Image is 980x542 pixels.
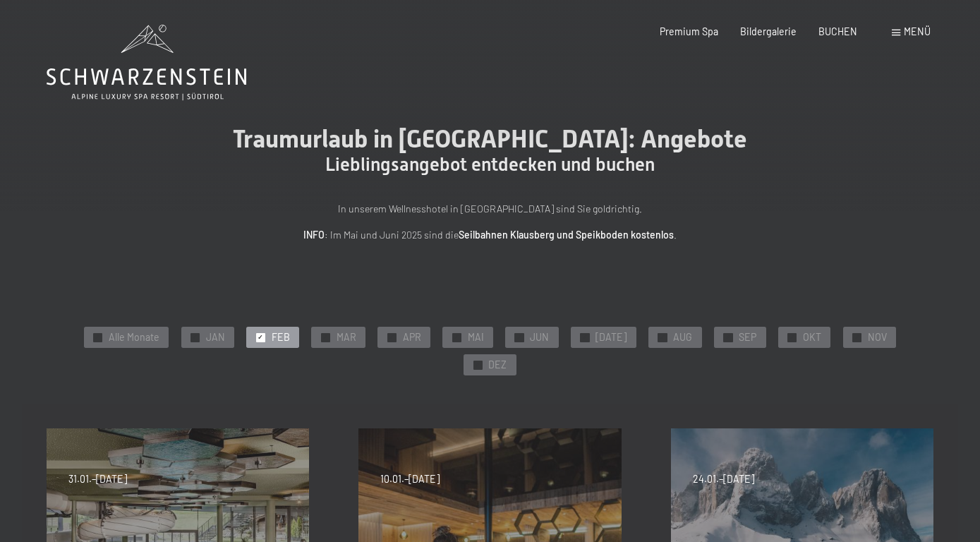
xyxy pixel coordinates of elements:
[693,472,754,486] span: 24.01.–[DATE]
[403,330,421,344] span: APR
[233,124,747,153] span: Traumurlaub in [GEOGRAPHIC_DATA]: Angebote
[803,330,821,344] span: OKT
[790,333,795,342] span: ✓
[673,330,692,344] span: AUG
[660,333,665,342] span: ✓
[258,333,263,342] span: ✓
[475,361,480,369] span: ✓
[904,25,931,37] span: Menü
[488,358,507,372] span: DEZ
[109,330,159,344] span: Alle Monate
[180,227,801,243] p: : Im Mai und Juni 2025 sind die .
[739,330,756,344] span: SEP
[180,201,801,217] p: In unserem Wellnesshotel in [GEOGRAPHIC_DATA] sind Sie goldrichtig.
[582,333,588,342] span: ✓
[854,333,860,342] span: ✓
[206,330,225,344] span: JAN
[389,333,394,342] span: ✓
[459,229,674,241] strong: Seilbahnen Klausberg und Speikboden kostenlos
[660,25,718,37] a: Premium Spa
[468,330,484,344] span: MAI
[818,25,857,37] a: BUCHEN
[454,333,459,342] span: ✓
[192,333,198,342] span: ✓
[740,25,797,37] a: Bildergalerie
[595,330,627,344] span: [DATE]
[303,229,325,241] strong: INFO
[325,154,655,175] span: Lieblingsangebot entdecken und buchen
[725,333,731,342] span: ✓
[516,333,522,342] span: ✓
[530,330,549,344] span: JUN
[380,472,440,486] span: 10.01.–[DATE]
[272,330,290,344] span: FEB
[68,472,127,486] span: 31.01.–[DATE]
[322,333,328,342] span: ✓
[868,330,887,344] span: NOV
[337,330,356,344] span: MAR
[95,333,100,342] span: ✓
